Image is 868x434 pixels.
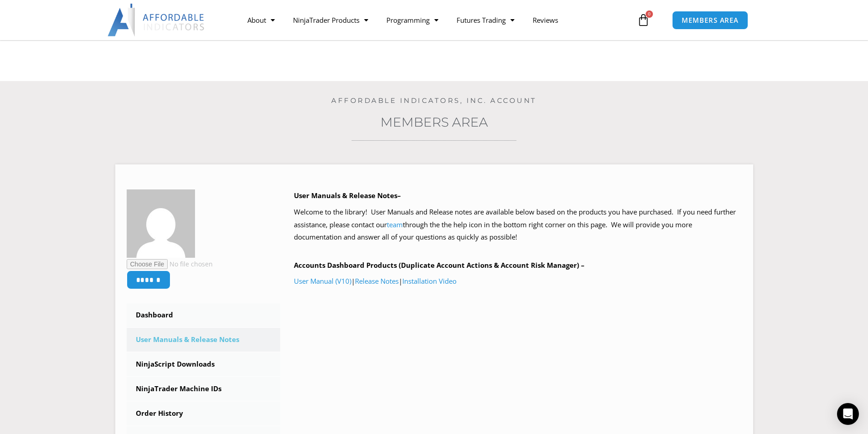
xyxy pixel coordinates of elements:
[127,377,281,401] a: NinjaTrader Machine IDs
[837,403,859,425] div: Open Intercom Messenger
[127,303,281,327] a: Dashboard
[355,276,399,286] a: Release Notes
[524,10,567,31] a: Reviews
[447,10,524,31] a: Futures Trading
[387,220,403,229] a: team
[238,10,635,31] nav: Menu
[682,17,739,24] span: MEMBERS AREA
[127,328,281,352] a: User Manuals & Release Notes
[294,260,585,270] b: Accounts Dashboard Products (Duplicate Account Actions & Account Risk Manager) –
[284,10,377,31] a: NinjaTrader Products
[108,4,205,36] img: LogoAI | Affordable Indicators – NinjaTrader
[294,206,742,244] p: Welcome to the library! User Manuals and Release notes are available below based on the products ...
[672,11,748,30] a: MEMBERS AREA
[377,10,447,31] a: Programming
[294,276,351,286] a: User Manual (V10)
[238,10,284,31] a: About
[646,10,653,18] span: 0
[623,7,663,33] a: 0
[402,276,457,286] a: Installation Video
[127,402,281,425] a: Order History
[294,275,742,288] p: | |
[127,352,281,376] a: NinjaScript Downloads
[294,191,401,200] b: User Manuals & Release Notes–
[331,96,537,105] a: Affordable Indicators, Inc. Account
[380,114,488,130] a: Members Area
[127,189,195,258] img: a203a9d3046d1a1a0ff7c8666bd8d6ce8b1485f1bfeb301a8517a754f8151570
